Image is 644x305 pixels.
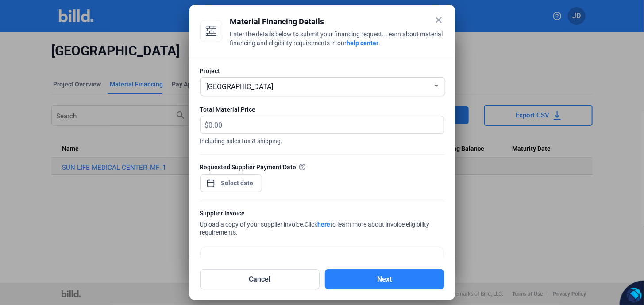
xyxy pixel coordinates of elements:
a: here [318,221,331,228]
input: Select date [219,178,257,188]
div: Project [200,66,444,75]
div: Supplier Invoice [200,209,444,220]
a: help center [347,39,379,47]
div: Material Financing Details [230,16,444,28]
button: Open calendar [206,174,215,183]
mat-icon: close [434,15,444,25]
div: Total Material Price [200,105,444,114]
span: Click to learn more about invoice eligibility requirements. [200,221,430,236]
span: Including sales tax & shipping. [200,134,444,145]
span: [GEOGRAPHIC_DATA] [207,82,274,91]
input: 0.00 [209,116,434,133]
span: . [379,39,381,47]
div: Requested Supplier Payment Date [200,162,444,172]
div: Upload a copy of your supplier invoice. [200,209,444,238]
button: Cancel [200,269,320,289]
div: Enter the details below to submit your financing request. Learn about material financing and elig... [230,30,444,49]
span: $ [201,116,209,131]
button: Next [325,269,444,289]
